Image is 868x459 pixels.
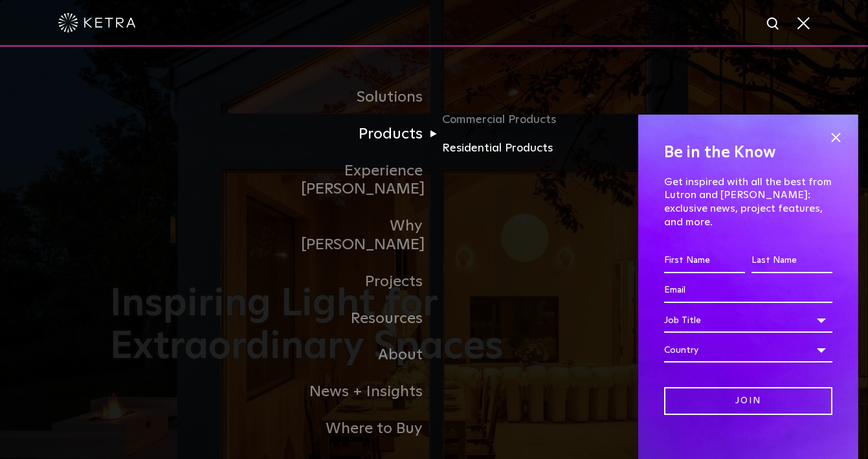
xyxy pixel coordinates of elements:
[302,337,434,374] a: About
[302,410,434,447] a: Where to Buy
[751,249,832,273] input: Last Name
[442,111,566,139] a: Commercial Products
[664,278,832,303] input: Email
[664,338,832,363] div: Country
[302,153,434,208] a: Experience [PERSON_NAME]
[664,140,832,165] h4: Be in the Know
[664,308,832,333] div: Job Title
[442,139,566,158] a: Residential Products
[302,300,434,337] a: Resources
[302,79,434,116] a: Solutions
[302,79,567,447] div: Navigation Menu
[58,13,136,32] img: ketra-logo-2019-white
[302,208,434,263] a: Why [PERSON_NAME]
[766,16,782,32] img: search icon
[664,387,832,415] input: Join
[664,175,832,229] p: Get inspired with all the best from Lutron and [PERSON_NAME]: exclusive news, project features, a...
[302,263,434,300] a: Projects
[664,249,745,273] input: First Name
[302,116,434,153] a: Products
[302,374,434,410] a: News + Insights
